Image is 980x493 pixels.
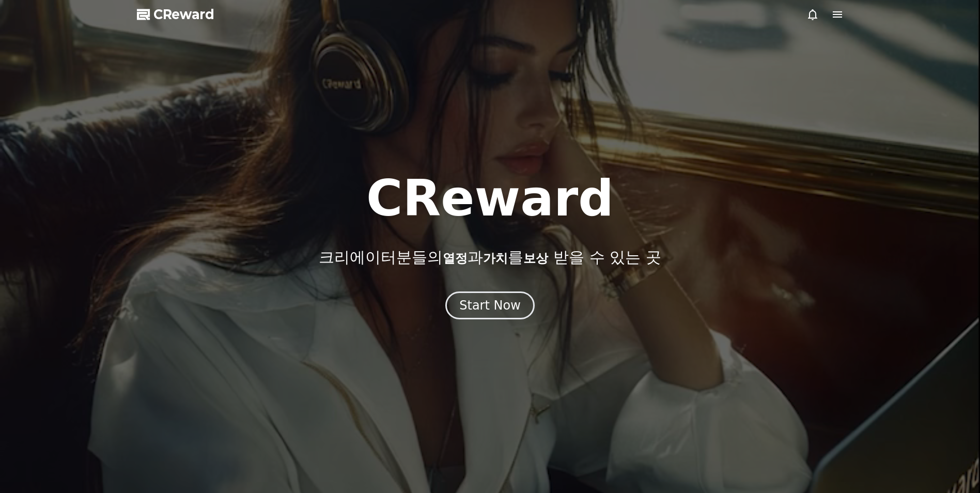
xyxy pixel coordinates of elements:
h1: CReward [366,174,614,223]
span: 열정 [443,251,468,266]
div: Start Now [459,297,521,314]
p: 크리에이터분들의 과 를 받을 수 있는 곳 [319,248,661,267]
span: CReward [153,6,214,23]
span: 가치 [483,251,508,266]
a: CReward [137,6,214,23]
span: 보상 [523,251,548,266]
button: Start Now [445,291,535,319]
a: Start Now [445,302,535,312]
